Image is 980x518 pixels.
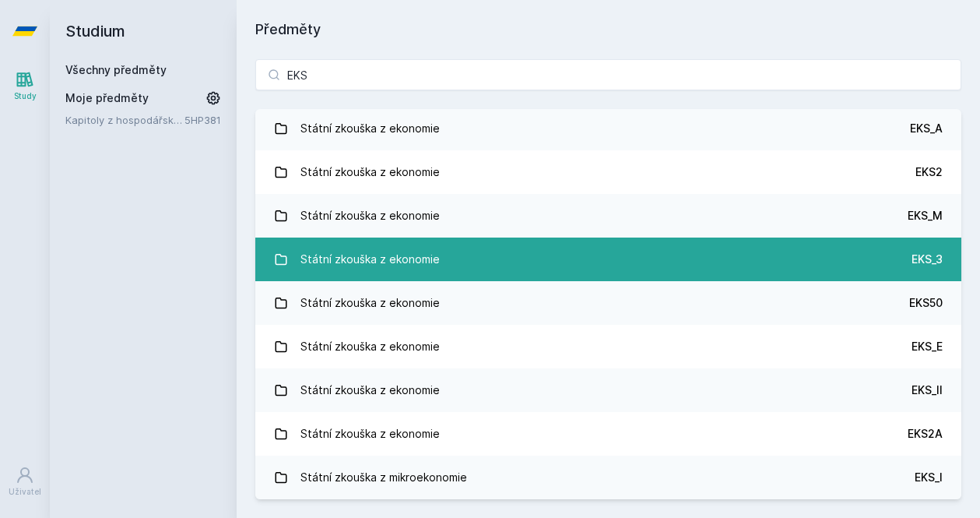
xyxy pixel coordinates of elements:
[65,112,184,128] a: Kapitoly z hospodářské politiky
[255,456,961,499] a: Státní zkouška z mikroekonomie EKS_I
[300,331,440,362] div: Státní zkouška z ekonomie
[300,113,440,144] div: Státní zkouška z ekonomie
[910,121,943,136] div: EKS_A
[65,90,149,106] span: Moje předměty
[3,458,47,506] a: Uživatel
[912,382,943,398] div: EKS_II
[300,418,440,449] div: Státní zkouška z ekonomie
[908,208,943,224] div: EKS_M
[3,62,47,110] a: Study
[65,63,167,76] a: Všechny předměty
[912,252,943,267] div: EKS_3
[300,375,440,406] div: Státní zkouška z ekonomie
[300,200,440,231] div: Státní zkouška z ekonomie
[909,295,943,311] div: EKS50
[255,325,961,368] a: Státní zkouška z ekonomie EKS_E
[255,59,961,90] input: Název nebo ident předmětu…
[255,368,961,412] a: Státní zkouška z ekonomie EKS_II
[9,486,41,498] div: Uživatel
[255,107,961,150] a: Státní zkouška z ekonomie EKS_A
[908,426,943,442] div: EKS2A
[912,339,943,354] div: EKS_E
[300,244,440,275] div: Státní zkouška z ekonomie
[255,194,961,238] a: Státní zkouška z ekonomie EKS_M
[14,90,37,102] div: Study
[915,470,943,485] div: EKS_I
[915,164,943,180] div: EKS2
[255,238,961,281] a: Státní zkouška z ekonomie EKS_3
[184,114,221,126] a: 5HP381
[255,281,961,325] a: Státní zkouška z ekonomie EKS50
[255,412,961,456] a: Státní zkouška z ekonomie EKS2A
[255,150,961,194] a: Státní zkouška z ekonomie EKS2
[255,19,961,41] h1: Předměty
[300,157,440,188] div: Státní zkouška z ekonomie
[300,287,440,319] div: Státní zkouška z ekonomie
[300,462,467,493] div: Státní zkouška z mikroekonomie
